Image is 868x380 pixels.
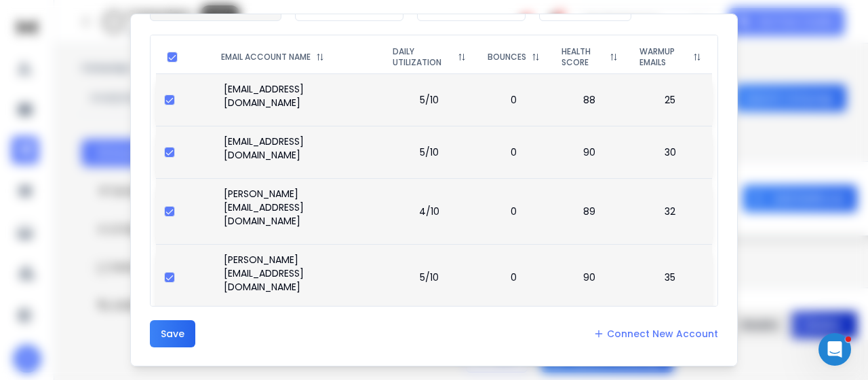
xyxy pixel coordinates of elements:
p: [PERSON_NAME][EMAIL_ADDRESS][DOMAIN_NAME] [224,187,374,228]
td: 5/10 [382,244,477,310]
a: Connect New Account [593,327,718,341]
p: 0 [485,205,542,218]
p: 0 [485,93,542,107]
p: HEALTH SCORE [561,46,604,68]
td: 32 [629,178,712,244]
p: [EMAIL_ADDRESS][DOMAIN_NAME] [224,135,374,162]
td: 25 [629,73,712,126]
button: Save [150,320,195,347]
td: 35 [629,244,712,310]
td: 90 [551,126,629,178]
p: 0 [485,145,542,159]
p: [PERSON_NAME][EMAIL_ADDRESS][DOMAIN_NAME] [224,253,374,294]
p: BOUNCES [488,52,526,63]
p: WARMUP EMAILS [639,46,688,68]
p: [EMAIL_ADDRESS][DOMAIN_NAME] [224,82,374,109]
iframe: Intercom live chat [818,333,851,366]
td: 5/10 [382,126,477,178]
td: 88 [551,73,629,126]
td: 4/10 [382,178,477,244]
td: 5/10 [382,73,477,126]
p: 0 [485,271,542,284]
td: 30 [629,126,712,178]
p: DAILY UTILIZATION [393,46,452,68]
td: 89 [551,178,629,244]
td: 90 [551,244,629,310]
div: EMAIL ACCOUNT NAME [221,52,371,63]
